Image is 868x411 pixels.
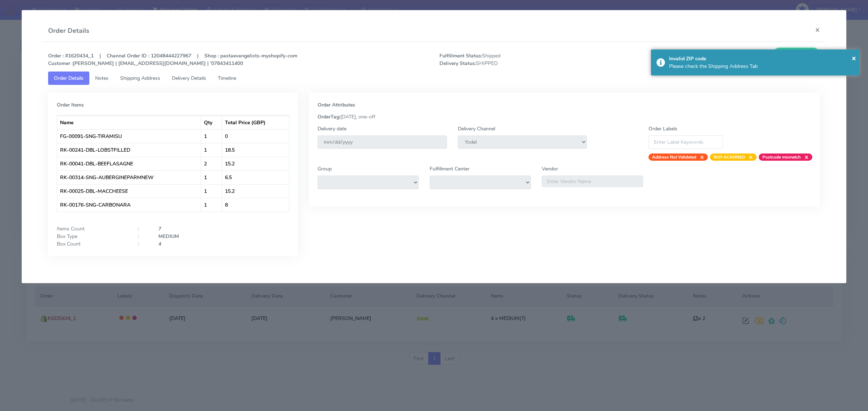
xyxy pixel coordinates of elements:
span: Notes [95,75,109,82]
div: [DATE], one-off [312,113,817,121]
strong: OrderTag: [318,113,340,120]
button: Close [809,20,826,39]
td: 1 [201,170,222,184]
td: 1 [201,198,222,212]
label: Vendor [542,165,558,173]
td: 18.5 [222,143,289,157]
span: Timeline [218,75,236,82]
span: Shipping Address [120,75,160,82]
div: Items Count [51,225,132,233]
td: 1 [201,184,222,198]
strong: Delivery Status: [439,60,476,67]
h4: Order Details [48,26,89,36]
label: Delivery date [318,125,346,133]
span: × [696,153,704,161]
strong: MEDIUM [158,233,179,240]
label: Fulfillment Center [430,165,469,173]
div: Please check the Shipping Address Tab [669,62,854,70]
th: Qty [201,116,222,129]
th: Total Price (GBP) [222,116,289,129]
th: Name [57,116,201,129]
div: Box Type [51,233,132,240]
span: Order Details [54,75,84,82]
td: 0 [222,129,289,143]
td: 2 [201,157,222,170]
td: 15.2 [222,184,289,198]
div: : [132,240,153,248]
strong: Address Not Validated [652,154,696,160]
span: × [801,153,809,161]
strong: NOT-SCANNED [714,154,745,160]
strong: Order Attributes [318,101,355,108]
td: 6.5 [222,170,289,184]
strong: 7 [158,225,161,232]
td: 1 [201,143,222,157]
div: : [132,225,153,233]
td: 15.2 [222,157,289,170]
span: Shipped SHIPPED [434,52,630,67]
input: Enter Vendor Name [542,176,643,187]
span: × [745,153,753,161]
span: Delivery Details [172,75,206,82]
td: RK-00025-DBL-MACCHEESE [57,184,201,198]
strong: Postcode mismatch [762,154,801,160]
strong: 4 [158,241,161,247]
td: RK-00176-SNG-CARBONARA [57,198,201,212]
input: Enter Label Keywords [648,135,723,149]
button: Update Order [773,48,820,61]
strong: Customer : [48,60,73,67]
td: 1 [201,129,222,143]
td: RK-00041-DBL-BEEFLASAGNE [57,157,201,170]
td: RK-00241-DBL-LOBSTFILLED [57,143,201,157]
div: Box Count [51,240,132,248]
ul: Tabs [48,72,820,85]
div: Invalid ZIP code [669,55,854,62]
label: Delivery Channel [458,125,495,133]
strong: Fulfillment Status: [439,52,482,59]
label: Group [318,165,332,173]
label: Order Labels [648,125,677,133]
td: FG-00091-SNG-TIRAMISU [57,129,201,143]
td: 8 [222,198,289,212]
td: RK-00314-SNG-AUBERGINEPARMNEW [57,170,201,184]
strong: Order : #1620434_1 | Channel Order ID : 12048444227967 | Shop : pastaevangelists-myshopify-com [P... [48,52,297,67]
div: : [132,233,153,240]
strong: Order Items [57,101,84,108]
button: Close [852,53,856,64]
span: × [852,53,856,63]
